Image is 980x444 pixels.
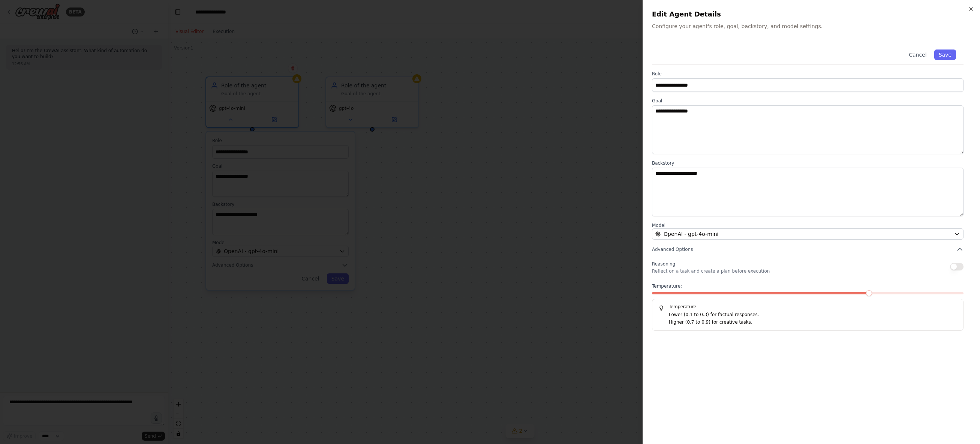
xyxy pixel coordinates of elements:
[652,160,964,166] label: Backstory
[934,49,956,60] button: Save
[658,304,957,310] h5: Temperature
[652,98,964,104] label: Goal
[669,319,957,326] p: Higher (0.7 to 0.9) for creative tasks.
[652,246,693,252] span: Advanced Options
[652,22,971,30] p: Configure your agent's role, goal, backstory, and model settings.
[904,49,931,60] button: Cancel
[652,71,964,77] label: Role
[652,228,964,240] button: OpenAI - gpt-4o-mini
[652,222,964,228] label: Model
[652,9,971,19] h2: Edit Agent Details
[652,283,682,289] span: Temperature:
[652,261,675,267] span: Reasoning
[669,311,957,319] p: Lower (0.1 to 0.3) for factual responses.
[664,230,718,238] span: OpenAI - gpt-4o-mini
[652,246,964,253] button: Advanced Options
[652,268,770,274] p: Reflect on a task and create a plan before execution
